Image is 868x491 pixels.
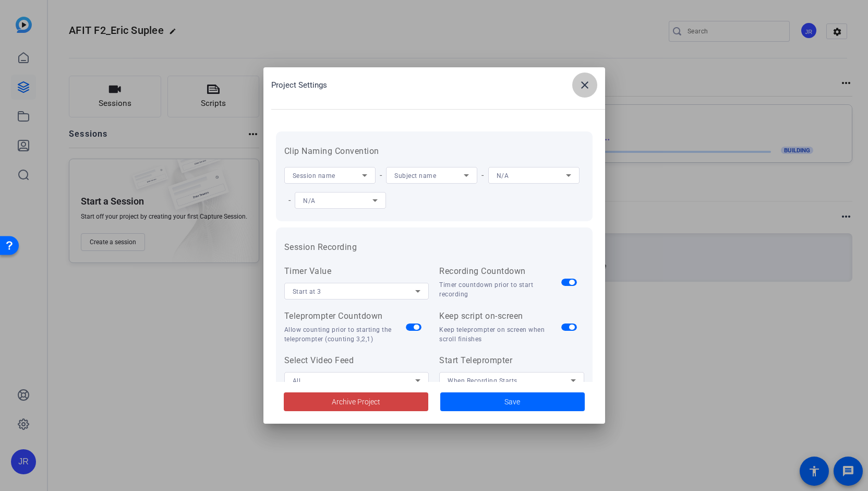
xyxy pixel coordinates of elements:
span: Subject name [394,172,436,179]
span: - [376,170,387,180]
div: Recording Countdown [439,265,561,278]
h3: Session Recording [284,241,584,254]
button: Save [440,392,585,411]
div: Select Video Feed [284,354,429,367]
div: Teleprompter Countdown [284,310,406,322]
button: Archive Project [284,392,428,411]
span: Start at 3 [293,288,321,295]
h3: Clip Naming Convention [284,145,584,158]
span: - [477,170,488,180]
span: - [284,195,295,205]
div: Timer countdown prior to start recording [439,280,561,299]
span: Save [504,397,520,408]
mat-icon: close [578,79,591,91]
span: Session name [293,172,335,179]
span: All [293,377,301,385]
div: Keep script on-screen [439,310,561,322]
div: Allow counting prior to starting the teleprompter (counting 3,2,1) [284,325,406,344]
div: Timer Value [284,265,429,278]
span: Archive Project [332,397,380,408]
div: Start Teleprompter [439,354,584,367]
span: N/A [303,197,316,205]
div: Project Settings [271,73,605,98]
span: When Recording Starts [448,377,517,385]
span: N/A [497,172,509,179]
div: Keep teleprompter on screen when scroll finishes [439,325,561,344]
